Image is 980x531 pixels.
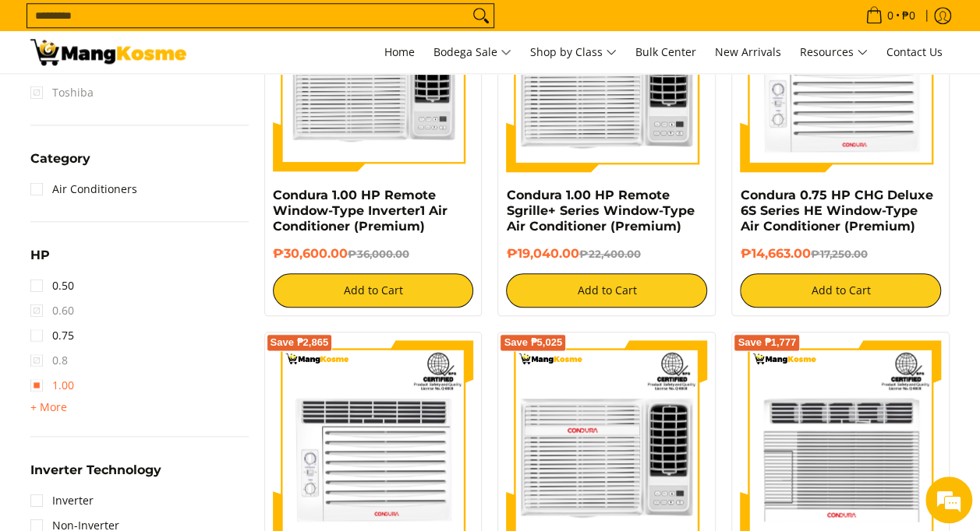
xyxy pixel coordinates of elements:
span: Category [30,153,90,165]
h6: ₱14,663.00 [740,246,941,262]
span: ₱0 [900,10,918,21]
a: Bodega Sale [426,31,519,73]
a: 0.75 [30,323,74,348]
textarea: Type your message and hit 'Enter' [8,360,297,415]
div: Minimize live chat window [256,8,293,45]
summary: Open [30,249,50,273]
span: Bulk Center [635,44,696,59]
span: Contact Us [886,44,943,59]
span: Save ₱1,777 [738,338,796,347]
a: 1.00 [30,373,74,398]
a: Contact Us [879,31,950,73]
span: Toshiba [30,80,94,105]
span: 0.8 [30,348,68,373]
a: Condura 1.00 HP Remote Window-Type Inverter1 Air Conditioner (Premium) [273,188,448,234]
a: Condura 1.00 HP Remote Sgrille+ Series Window-Type Air Conditioner (Premium) [506,188,694,234]
span: New Arrivals [715,44,781,59]
span: Inverter Technology [30,464,161,476]
del: ₱36,000.00 [348,248,409,260]
summary: Open [30,464,161,488]
h6: ₱30,600.00 [273,246,474,262]
summary: Open [30,398,67,417]
del: ₱22,400.00 [578,248,640,260]
div: Chat with us now [81,87,262,107]
a: Condura 0.75 HP CHG Deluxe 6S Series HE Window-Type Air Conditioner (Premium) [740,188,932,234]
del: ₱17,250.00 [810,248,867,260]
a: Home [377,31,423,73]
a: 0.50 [30,273,74,298]
a: Resources [792,31,876,73]
h6: ₱19,040.00 [506,246,707,262]
a: Inverter [30,488,94,513]
span: 0 [885,10,896,21]
span: HP [30,249,50,262]
a: New Arrivals [707,31,789,73]
a: Air Conditioners [30,177,137,202]
button: Add to Cart [506,273,707,308]
a: Bulk Center [628,31,704,73]
span: + More [30,401,67,413]
nav: Main Menu [202,31,950,73]
span: 0.60 [30,298,74,323]
span: Save ₱5,025 [504,338,562,347]
span: Resources [800,43,868,62]
span: Home [384,44,415,59]
summary: Open [30,153,90,177]
button: Add to Cart [273,273,474,308]
span: Bodega Sale [433,43,511,62]
span: Shop by Class [530,43,617,62]
span: We're online! [90,164,215,321]
button: Search [469,4,494,27]
a: Shop by Class [522,31,624,73]
img: Bodega Sale Aircon l Mang Kosme: Home Appliances Warehouse Sale 0.75 [30,39,186,65]
span: Save ₱2,865 [271,338,329,347]
span: • [861,7,920,24]
button: Add to Cart [740,273,941,308]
